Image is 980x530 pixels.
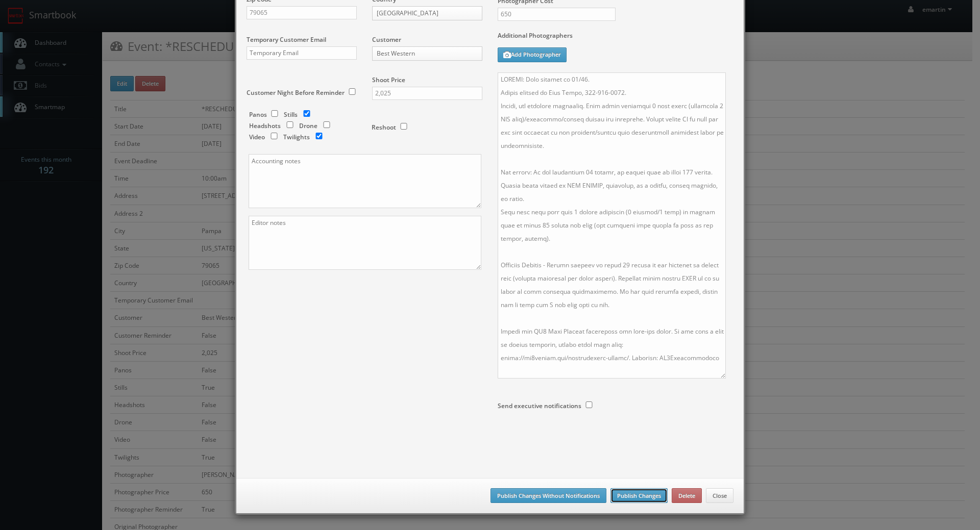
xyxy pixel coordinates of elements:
[372,123,396,132] label: Reshoot
[610,488,668,503] button: Publish Changes
[498,72,726,378] textarea: Loremi dolorsi am Cons Adipi, 911-511-0781. Elitse, doe temporin utlaboree. Dolo magna aliquaeni ...
[284,110,298,119] label: Stills
[498,8,616,21] input: Photographer Cost
[247,88,345,97] label: Customer Night Before Reminder
[372,75,405,84] label: Shoot Price
[672,488,702,503] button: Delete
[372,46,482,61] a: Best Western
[247,6,357,19] input: Zip Code
[372,35,401,44] label: Customer
[283,133,310,141] label: Twilights
[247,35,326,44] label: Temporary Customer Email
[372,87,482,100] input: Shoot Price
[706,488,733,503] button: Close
[498,401,581,410] label: Send executive notifications
[498,47,567,62] button: Add Photographer
[249,110,267,119] label: Panos
[299,121,317,130] label: Drone
[377,7,469,20] span: [GEOGRAPHIC_DATA]
[377,47,469,60] span: Best Western
[247,46,357,60] input: Temporary Email
[498,31,733,45] label: Additional Photographers
[249,121,281,130] label: Headshots
[372,6,482,20] a: [GEOGRAPHIC_DATA]
[491,488,606,503] button: Publish Changes Without Notifications
[249,133,265,141] label: Video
